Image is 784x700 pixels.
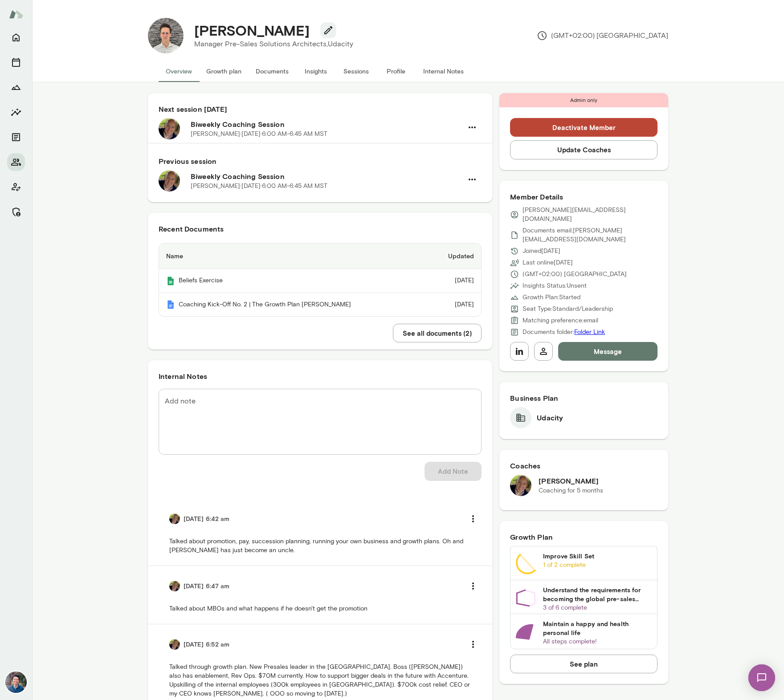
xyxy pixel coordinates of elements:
[7,53,25,71] button: Sessions
[543,586,652,603] h6: Understand the requirements for becoming the global pre-sales leader at [GEOGRAPHIC_DATA]
[539,486,603,495] p: Coaching for 5 months
[148,18,184,53] img: Philipp Krank
[427,244,481,269] th: Updated
[169,663,471,698] p: Talked through growth plan. New Presales leader in the [GEOGRAPHIC_DATA]. Boss ([PERSON_NAME]) al...
[523,305,613,313] p: Seat Type: Standard/Leadership
[510,475,531,496] img: David McPherson
[7,203,25,221] button: Manage
[543,619,652,637] h6: Maintain a happy and health personal life
[7,78,25,96] button: Growth Plan
[523,206,657,224] p: [PERSON_NAME][EMAIL_ADDRESS][DOMAIN_NAME]
[499,93,668,107] div: Admin only
[199,61,249,82] button: Growth plan
[159,156,482,167] h6: Previous session
[537,412,563,423] h6: Udacity
[464,577,482,595] button: more
[574,328,605,336] a: Folder Link
[510,532,657,542] h6: Growth Plan
[523,258,573,267] p: Last online [DATE]
[159,61,199,82] button: Overview
[7,153,25,171] button: Members
[194,22,310,39] h4: [PERSON_NAME]
[159,293,427,317] th: Coaching Kick-Off No. 2 | The Growth Plan [PERSON_NAME]
[249,61,296,82] button: Documents
[7,28,25,46] button: Home
[169,581,180,591] img: David McPherson
[169,639,180,650] img: David McPherson
[184,640,229,649] h6: [DATE] 6:52 am
[537,30,668,41] p: (GMT+02:00) [GEOGRAPHIC_DATA]
[510,191,657,202] h6: Member Details
[543,552,652,561] h6: Improve Skill Set
[336,61,376,82] button: Sessions
[376,61,416,82] button: Profile
[184,514,229,523] h6: [DATE] 6:42 am
[464,635,482,654] button: more
[523,316,598,325] p: Matching preference: email
[510,393,657,403] h6: Business Plan
[510,118,657,137] button: Deactivate Member
[427,293,481,317] td: [DATE]
[7,128,25,146] button: Documents
[5,672,27,693] img: Alex Yu
[539,476,603,486] h6: [PERSON_NAME]
[169,537,471,555] p: Talked about promotion, pay, succession planning, running your own business and growth plans. Oh ...
[7,178,25,196] button: Client app
[427,269,481,293] td: [DATE]
[159,224,482,234] h6: Recent Documents
[523,226,657,244] p: Documents email: [PERSON_NAME][EMAIL_ADDRESS][DOMAIN_NAME]
[159,371,482,382] h6: Internal Notes
[393,324,482,342] button: See all documents (2)
[191,130,327,138] p: [PERSON_NAME] · [DATE] · 6:00 AM-6:45 AM MST
[159,244,427,269] th: Name
[543,603,652,612] p: 3 of 6 complete
[194,39,353,49] p: Manager Pre-Sales Solutions Architects, Udacity
[159,269,427,293] th: Beliefs Exercise
[510,140,657,159] button: Update Coaches
[523,247,560,256] p: Joined [DATE]
[543,637,652,646] p: All steps complete!
[523,270,627,279] p: (GMT+02:00) [GEOGRAPHIC_DATA]
[7,103,25,121] button: Insights
[191,119,463,130] h6: Biweekly Coaching Session
[510,655,657,673] button: See plan
[296,61,336,82] button: Insights
[191,182,327,191] p: [PERSON_NAME] · [DATE] · 6:00 AM-6:45 AM MST
[159,104,482,114] h6: Next session [DATE]
[416,61,471,82] button: Internal Notes
[543,561,652,570] p: 1 of 2 complete
[166,277,175,285] img: Mento | Coaching sessions
[523,328,605,337] p: Documents folder:
[9,6,23,23] img: Mento
[523,281,587,290] p: Insights Status: Unsent
[191,171,463,182] h6: Biweekly Coaching Session
[169,604,471,613] p: Talked about MBOs and what happens if he doesn't get the promotion
[510,460,657,471] h6: Coaches
[166,300,175,309] img: Mento | Coaching sessions
[558,342,657,361] button: Message
[184,582,229,590] h6: [DATE] 6:47 am
[464,509,482,528] button: more
[523,293,580,302] p: Growth Plan: Started
[169,513,180,524] img: David McPherson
